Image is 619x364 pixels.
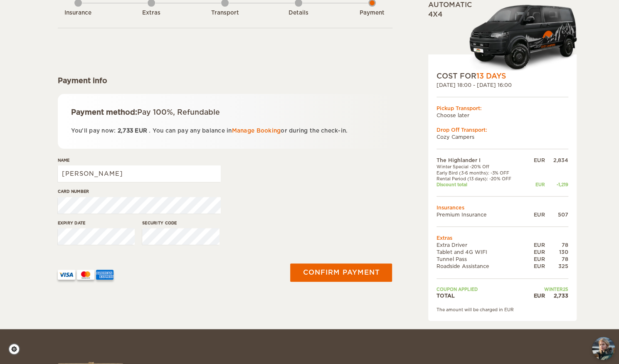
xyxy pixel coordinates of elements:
[58,76,392,86] div: Payment info
[437,164,527,170] td: Winter Special -20% Off
[58,188,221,194] label: Card number
[8,343,25,355] a: Cookie settings
[592,337,615,360] button: chat-button
[437,176,527,182] td: Rental Period (13 days): -20% OFF
[142,220,219,226] label: Security code
[437,241,527,248] td: Extra Driver
[526,263,545,270] div: EUR
[437,307,568,312] div: The amount will be charged in EUR
[545,256,568,263] div: 78
[437,286,527,292] td: Coupon applied
[437,182,527,187] td: Discount total
[437,204,568,211] td: Insurances
[526,211,545,218] div: EUR
[526,292,545,299] div: EUR
[476,72,506,80] span: 13 Days
[349,9,395,17] div: Payment
[276,9,321,17] div: Details
[437,112,568,119] td: Choose later
[545,241,568,248] div: 78
[77,270,94,280] img: mastercard
[526,241,545,248] div: EUR
[545,292,568,299] div: 2,733
[437,256,527,263] td: Tunnel Pass
[96,270,113,280] img: AMEX
[526,182,545,187] div: EUR
[202,9,248,17] div: Transport
[135,128,147,134] span: EUR
[545,157,568,164] div: 2,834
[55,9,101,17] div: Insurance
[526,286,568,292] td: WINTER25
[71,126,379,135] p: You'll pay now: . You can pay any balance in or during the check-in.
[128,9,174,17] div: Extras
[526,256,545,263] div: EUR
[461,3,577,71] img: Cozy-3.png
[58,270,75,280] img: VISA
[592,337,615,360] img: Freyja at Cozy Campers
[118,128,133,134] span: 2,733
[526,157,545,164] div: EUR
[545,182,568,187] div: -1,219
[437,248,527,256] td: Tablet and 4G WIFI
[437,81,568,89] div: [DATE] 18:00 - [DATE] 16:00
[58,220,135,226] label: Expiry date
[437,157,527,164] td: The Highlander I
[545,211,568,218] div: 507
[437,105,568,112] div: Pickup Transport:
[437,211,527,218] td: Premium Insurance
[428,0,577,71] div: Automatic 4x4
[58,157,221,163] label: Name
[545,248,568,256] div: 130
[71,107,379,117] div: Payment method:
[437,126,568,133] div: Drop Off Transport:
[232,128,281,134] a: Manage Booking
[437,133,568,140] td: Cozy Campers
[526,248,545,256] div: EUR
[290,263,392,282] button: Confirm payment
[437,263,527,270] td: Roadside Assistance
[437,170,527,176] td: Early Bird (3-6 months): -3% OFF
[545,263,568,270] div: 325
[437,234,568,241] td: Extras
[137,108,220,116] span: Pay 100%, Refundable
[437,71,568,81] div: COST FOR
[437,292,527,299] td: TOTAL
